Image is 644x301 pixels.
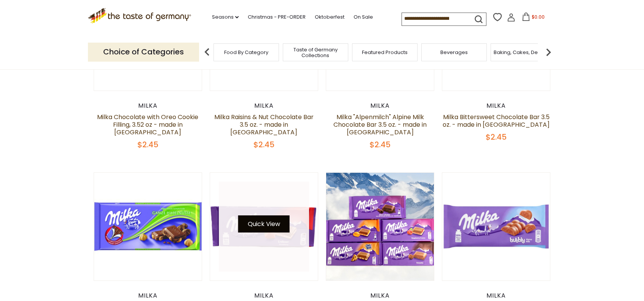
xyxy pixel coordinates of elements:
div: Milka [210,292,318,299]
img: Milka [442,173,550,280]
img: next arrow [541,45,556,60]
span: $2.45 [253,139,274,150]
a: Milka Bittersweet Chocolate Bar 3.5 oz. - made in [GEOGRAPHIC_DATA] [443,113,550,129]
span: $2.45 [370,139,391,150]
div: Milka [442,292,550,299]
a: Food By Category [224,49,268,55]
a: Milka "Alpenmilch" Alpine Milk Chocolate Bar 3.5 oz. - made in [GEOGRAPHIC_DATA] [333,113,427,137]
a: Milka Raisins & Nut Chocolate Bar 3.5 oz. - made in [GEOGRAPHIC_DATA] [214,113,314,137]
a: Seasons [212,13,239,21]
div: Milka [94,292,202,299]
a: Oktoberfest [315,13,344,21]
span: $2.45 [137,139,158,150]
img: Milka [326,173,434,280]
a: Christmas - PRE-ORDER [248,13,306,21]
span: $2.45 [486,132,507,142]
div: Milka [442,102,550,110]
button: $0.00 [517,13,549,24]
a: Taste of Germany Collections [285,47,346,58]
div: Milka [94,102,202,110]
a: Beverages [440,49,468,55]
a: On Sale [354,13,373,21]
a: Baking, Cakes, Desserts [494,49,553,55]
div: Milka [326,102,434,110]
a: Milka Chocolate with Oreo Cookie Filling, 3.52 oz - made in [GEOGRAPHIC_DATA] [97,113,198,137]
p: Choice of Categories [88,43,199,61]
img: Milka [210,173,318,280]
img: Milka [94,173,202,280]
div: Milka [210,102,318,110]
a: Featured Products [362,49,408,55]
img: previous arrow [199,45,215,60]
span: $0.00 [532,14,545,20]
div: Milka [326,292,434,299]
button: Quick View [238,215,290,233]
